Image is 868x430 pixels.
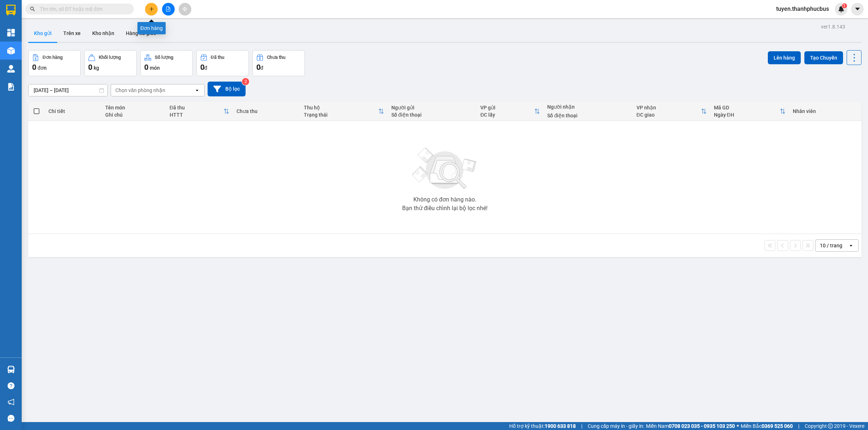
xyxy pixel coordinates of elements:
div: VP nhận [637,105,701,110]
div: ĐC giao [637,112,701,118]
th: Toggle SortBy [300,102,388,121]
span: 0 [32,63,36,71]
div: Mã GD [714,105,780,110]
div: Ngày ĐH [714,112,780,118]
img: icon-new-feature [838,6,844,12]
span: 0 [88,63,92,71]
div: Trạng thái [304,112,378,118]
span: copyright [828,424,833,429]
div: Chưa thu [267,55,285,60]
img: warehouse-icon [7,65,15,73]
svg: open [848,243,854,248]
button: Lên hàng [768,51,801,64]
span: kg [94,65,99,71]
th: Toggle SortBy [477,102,544,121]
button: Kho gửi [28,25,58,42]
div: Nhân viên [793,108,858,114]
div: Chưa thu [237,108,296,114]
div: HTTT [170,112,224,118]
span: món [150,65,160,71]
strong: 0369 525 060 [762,423,793,429]
button: Đã thu0đ [196,50,249,76]
div: Số điện thoại [391,112,473,118]
div: ver 1.8.143 [821,23,845,31]
span: 1 [843,3,846,8]
span: 0 [144,63,148,71]
button: Hàng đã giao [120,25,162,42]
img: svg+xml;base64,PHN2ZyBjbGFzcz0ibGlzdC1wbHVnX19zdmciIHhtbG5zPSJodHRwOi8vd3d3LnczLm9yZy8yMDAwL3N2Zy... [409,143,481,194]
button: Số lượng0món [140,50,193,76]
img: solution-icon [7,83,15,91]
span: question-circle [8,382,14,389]
img: warehouse-icon [7,366,15,373]
span: plus [149,6,154,12]
div: Tên món [105,105,162,110]
button: Tạo Chuyến [804,51,843,64]
span: Miền Bắc [741,422,793,430]
th: Toggle SortBy [633,102,710,121]
div: VP gửi [480,105,534,110]
span: caret-down [854,6,861,12]
div: Đã thu [211,55,224,60]
span: Cung cấp máy in - giấy in: [588,422,644,430]
div: Số lượng [155,55,173,60]
div: 10 / trang [820,242,842,249]
input: Select a date range. [29,84,107,96]
div: Ghi chú [105,112,162,118]
span: | [798,422,799,430]
span: 0 [200,63,204,71]
strong: 1900 633 818 [545,423,576,429]
button: caret-down [851,3,864,16]
button: plus [145,3,158,16]
span: đơn [38,65,47,71]
sup: 1 [842,3,847,8]
th: Toggle SortBy [710,102,790,121]
input: Tìm tên, số ĐT hoặc mã đơn [40,5,125,13]
span: đ [260,65,263,71]
div: Thu hộ [304,105,378,110]
th: Toggle SortBy [166,102,233,121]
span: | [581,422,582,430]
button: Khối lượng0kg [84,50,137,76]
span: search [30,6,35,12]
span: 0 [256,63,260,71]
span: file-add [166,6,171,12]
strong: 0708 023 035 - 0935 103 250 [669,423,735,429]
div: Đã thu [170,105,224,110]
span: notification [8,399,14,405]
div: Bạn thử điều chỉnh lại bộ lọc nhé! [402,205,488,211]
span: ⚪️ [737,425,739,427]
button: aim [179,3,191,16]
img: dashboard-icon [7,29,15,36]
span: đ [204,65,207,71]
button: Đơn hàng0đơn [28,50,81,76]
img: logo-vxr [6,5,16,16]
div: Số điện thoại [547,113,629,118]
button: Bộ lọc [208,82,246,96]
button: Kho nhận [86,25,120,42]
div: Người nhận [547,104,629,110]
div: Chọn văn phòng nhận [115,87,165,94]
div: Không có đơn hàng nào. [413,197,476,203]
button: Trên xe [58,25,86,42]
span: Hỗ trợ kỹ thuật: [509,422,576,430]
span: tuyen.thanhphucbus [770,4,835,13]
img: warehouse-icon [7,47,15,55]
button: Chưa thu0đ [252,50,305,76]
div: Người gửi [391,105,473,110]
sup: 2 [242,78,249,85]
button: file-add [162,3,175,16]
span: message [8,415,14,422]
div: Chi tiết [48,108,98,114]
div: ĐC lấy [480,112,534,118]
span: aim [182,6,187,12]
div: Đơn hàng [43,55,63,60]
svg: open [194,87,200,93]
span: Miền Nam [646,422,735,430]
div: Khối lượng [99,55,121,60]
